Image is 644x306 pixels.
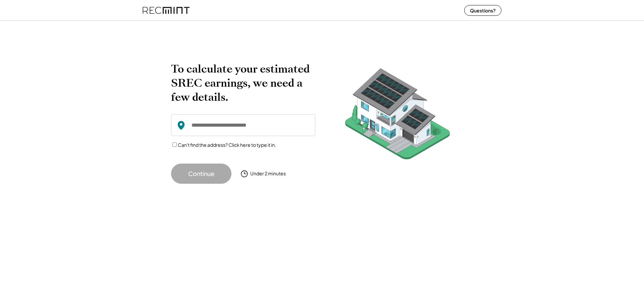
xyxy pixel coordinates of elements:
[143,1,190,19] img: recmint-logotype%403x%20%281%29.jpeg
[171,164,231,184] button: Continue
[250,170,286,177] div: Under 2 minutes
[178,142,276,148] label: Can't find the address? Click here to type it in.
[332,62,463,170] img: RecMintArtboard%207.png
[171,62,315,104] h2: To calculate your estimated SREC earnings, we need a few details.
[464,5,501,16] button: Questions?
